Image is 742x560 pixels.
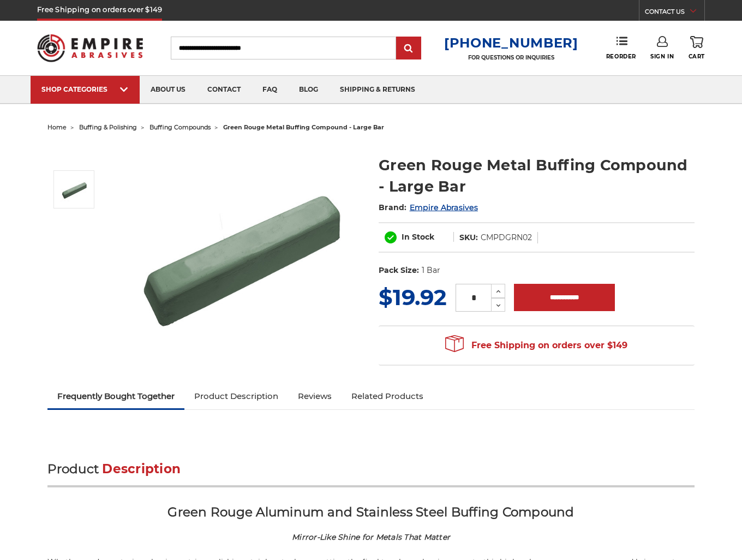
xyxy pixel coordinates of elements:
[288,76,329,104] a: blog
[184,384,288,408] a: Product Description
[47,461,99,476] span: Product
[342,384,433,408] a: Related Products
[61,176,88,203] img: Green Rouge Aluminum Buffing Compound
[379,154,695,197] h1: Green Rouge Metal Buffing Compound - Large Bar
[196,76,252,104] a: contact
[79,123,137,131] a: buffing & polishing
[102,461,181,476] span: Description
[37,27,143,69] img: Empire Abrasives
[149,123,211,131] a: buffing compounds
[402,232,434,242] span: In Stock
[410,202,478,212] a: Empire Abrasives
[459,232,478,243] dt: SKU:
[445,335,627,356] span: Free Shipping on orders over $149
[379,202,407,212] span: Brand:
[398,38,420,59] input: Submit
[288,384,342,408] a: Reviews
[252,76,288,104] a: faq
[689,53,705,60] span: Cart
[379,284,447,311] span: $19.92
[606,53,636,60] span: Reorder
[140,76,196,104] a: about us
[422,265,440,276] dd: 1 Bar
[329,76,426,104] a: shipping & returns
[645,5,704,21] a: CONTACT US
[47,384,184,408] a: Frequently Bought Together
[689,36,705,60] a: Cart
[47,532,694,543] h4: Mirror-Like Shine for Metals That Matter
[650,53,674,60] span: Sign In
[444,54,578,61] p: FOR QUESTIONS OR INQUIRIES
[481,232,532,243] dd: CMPDGRN02
[444,35,578,51] a: [PHONE_NUMBER]
[223,123,384,131] span: green rouge metal buffing compound - large bar
[131,143,350,361] img: Green Rouge Aluminum Buffing Compound
[47,123,67,131] a: home
[606,36,636,59] a: Reorder
[379,265,419,276] dt: Pack Size:
[41,85,129,93] div: SHOP CATEGORIES
[47,504,694,528] h2: Green Rouge Aluminum and Stainless Steel Buffing Compound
